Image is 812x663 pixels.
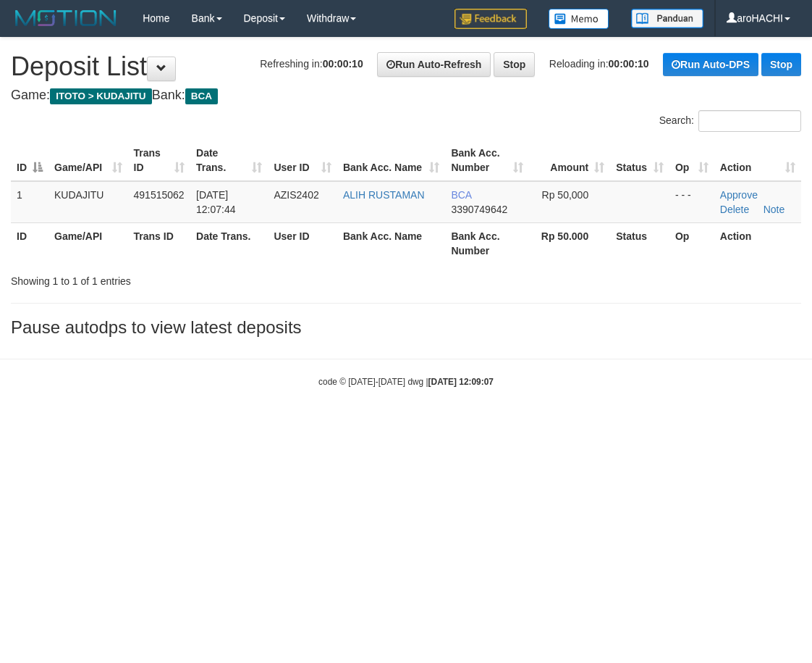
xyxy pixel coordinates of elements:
[11,318,801,337] h3: Pause autodps to view latest deposits
[494,52,535,77] a: Stop
[609,58,649,70] strong: 00:00:10
[542,189,589,201] span: Rp 50,000
[610,140,669,181] th: Status: activate to sort column ascending
[134,189,185,201] span: 491515062
[610,222,669,264] th: Status
[323,58,363,70] strong: 00:00:10
[48,140,128,181] th: Game/API: activate to sort column ascending
[631,9,703,28] img: panduan.png
[50,88,152,104] span: ITOTO > KUDAJITU
[454,9,527,29] img: Feedback.jpg
[337,140,445,181] th: Bank Acc. Name: activate to sort column ascending
[669,222,714,264] th: Op
[190,140,268,181] th: Date Trans.: activate to sort column ascending
[274,189,318,201] span: AZIS2402
[445,222,528,264] th: Bank Acc. Number
[11,268,328,288] div: Showing 1 to 1 of 1 entries
[445,140,528,181] th: Bank Acc. Number: activate to sort column ascending
[451,204,507,215] span: Copy 3390749642 to clipboard
[549,9,609,29] img: Button%20Memo.svg
[663,53,758,76] a: Run Auto-DPS
[343,189,425,201] a: ALIH RUSTAMAN
[260,58,363,70] span: Refreshing in:
[451,189,471,201] span: BCA
[11,52,801,81] h1: Deposit List
[764,204,785,215] a: Note
[714,222,801,264] th: Action
[11,222,48,264] th: ID
[128,222,190,264] th: Trans ID
[11,88,801,103] h4: Game: Bank:
[720,189,758,201] a: Approve
[190,222,268,264] th: Date Trans.
[11,7,121,29] img: MOTION_logo.png
[720,204,749,215] a: Delete
[669,181,714,223] td: - - -
[549,58,649,70] span: Reloading in:
[48,222,128,264] th: Game/API
[529,140,610,181] th: Amount: activate to sort column ascending
[337,222,445,264] th: Bank Acc. Name
[268,222,337,264] th: User ID
[698,110,801,132] input: Search:
[48,181,128,223] td: KUDAJITU
[761,53,801,76] a: Stop
[196,189,236,215] span: [DATE] 12:07:44
[268,140,337,181] th: User ID: activate to sort column ascending
[128,140,190,181] th: Trans ID: activate to sort column ascending
[714,140,801,181] th: Action: activate to sort column ascending
[11,140,48,181] th: ID: activate to sort column descending
[318,377,494,387] small: code © [DATE]-[DATE] dwg |
[11,181,48,223] td: 1
[185,88,218,104] span: BCA
[377,52,491,77] a: Run Auto-Refresh
[529,222,610,264] th: Rp 50.000
[659,110,801,132] label: Search:
[669,140,714,181] th: Op: activate to sort column ascending
[428,377,494,387] strong: [DATE] 12:09:07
